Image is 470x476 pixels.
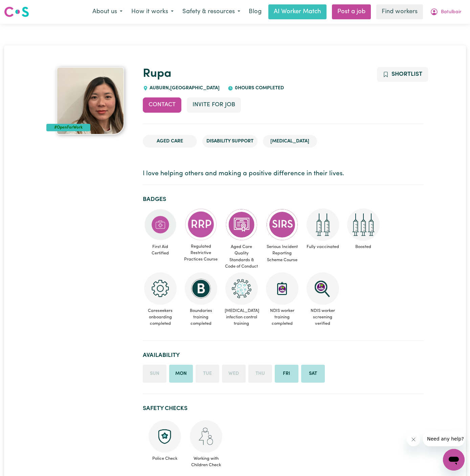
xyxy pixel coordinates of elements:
a: Post a job [332,4,371,19]
a: Rupa [143,68,172,80]
span: Fully vaccinated [305,241,340,253]
h2: Safety Checks [143,405,424,412]
li: Available on Saturday [301,365,325,383]
li: Available on Monday [169,365,193,383]
span: First Aid Certified [143,241,178,259]
li: [MEDICAL_DATA] [263,135,317,148]
span: Police Check [148,453,181,462]
span: Serious Incident Reporting Scheme Course [265,241,300,266]
button: Safety & resources [178,5,245,19]
span: Boosted [346,241,381,253]
span: Shortlist [391,71,422,77]
button: How it works [127,5,178,19]
span: Careseekers onboarding completed [143,305,178,330]
iframe: Message from company [423,431,465,446]
a: Blog [245,4,266,19]
span: Batulbair [441,8,462,16]
a: Careseekers logo [4,4,29,20]
a: Rupa's profile picture'#OpenForWork [46,67,135,135]
img: CS Academy: Regulated Restrictive Practices course completed [185,208,217,241]
iframe: Button to launch messaging window [443,449,465,471]
button: My Account [426,5,466,19]
button: About us [88,5,127,19]
span: Aged Care Quality Standards & Code of Conduct [224,241,259,272]
img: CS Academy: Aged Care Quality Standards & Code of Conduct course completed [225,208,258,241]
img: Care and support worker has completed First Aid Certification [144,208,177,241]
h2: Badges [143,196,424,203]
img: Care and support worker has received booster dose of COVID-19 vaccination [347,208,380,241]
img: Working with children check [190,420,222,453]
li: Available on Friday [275,365,298,383]
li: Unavailable on Thursday [248,365,272,383]
img: CS Academy: Introduction to NDIS Worker Training course completed [266,272,298,305]
span: Working with Children Check [189,453,223,468]
p: I love helping others and making a positive difference in their lives. [143,169,424,179]
span: NDIS worker training completed [265,305,300,330]
a: AI Worker Match [268,4,327,19]
img: NDIS Worker Screening Verified [307,272,339,305]
button: Contact [143,97,181,112]
span: NDIS worker screening verified [305,305,340,330]
span: [MEDICAL_DATA] infection control training [224,305,259,330]
li: Unavailable on Tuesday [196,365,219,383]
div: #OpenForWork [46,124,91,131]
img: Police check [149,420,181,453]
span: 0 hours completed [233,86,284,91]
span: Regulated Restrictive Practices Course [183,241,219,266]
img: CS Academy: Boundaries in care and support work course completed [185,272,217,305]
img: CS Academy: Serious Incident Reporting Scheme course completed [266,208,298,241]
li: Aged Care [143,135,197,148]
iframe: Close message [407,433,420,446]
img: CS Academy: Careseekers Onboarding course completed [144,272,177,305]
img: Careseekers logo [4,6,29,18]
a: Find workers [376,4,423,19]
li: Disability Support [202,135,258,148]
li: Unavailable on Sunday [143,365,166,383]
img: CS Academy: COVID-19 Infection Control Training course completed [225,272,258,305]
button: Invite for Job [187,97,241,112]
span: Boundaries training completed [183,305,219,330]
img: Rupa [57,67,124,135]
button: Add to shortlist [377,67,428,82]
span: AUBURN , [GEOGRAPHIC_DATA] [148,86,220,91]
li: Unavailable on Wednesday [222,365,246,383]
h2: Availability [143,352,424,359]
img: Care and support worker has received 2 doses of COVID-19 vaccine [307,208,339,241]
